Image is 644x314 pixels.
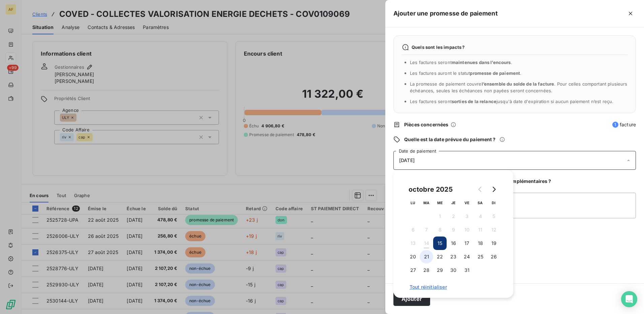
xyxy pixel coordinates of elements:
[460,210,474,223] button: 3
[420,237,433,250] button: 14
[474,237,487,250] button: 18
[487,196,501,210] th: dimanche
[452,60,511,65] span: maintenues dans l’encours
[406,263,420,277] button: 27
[410,60,512,65] span: Les factures seront .
[433,223,447,237] button: 8
[460,237,474,250] button: 17
[433,237,447,250] button: 15
[474,250,487,263] button: 25
[420,250,433,263] button: 21
[487,183,501,196] button: Go to next month
[404,121,449,128] span: Pièces concernées
[410,70,522,76] span: Les factures auront le statut .
[447,237,460,250] button: 16
[406,184,455,195] div: octobre 2025
[474,196,487,210] th: samedi
[460,250,474,263] button: 24
[393,193,636,218] textarea: [DATE]
[404,136,495,143] span: Quelle est la date prévue du paiement ?
[460,196,474,210] th: vendredi
[410,284,497,290] span: Tout réinitialiser
[420,196,433,210] th: mardi
[447,210,460,223] button: 2
[482,81,554,87] span: l’ensemble du solde de la facture
[410,99,613,104] span: Les factures seront jusqu'à date d'expiration si aucun paiement n’est reçu.
[447,263,460,277] button: 30
[433,263,447,277] button: 29
[447,196,460,210] th: jeudi
[470,70,520,76] span: promesse de paiement
[420,223,433,237] button: 7
[487,210,501,223] button: 5
[412,44,465,50] span: Quels sont les impacts ?
[612,121,636,128] span: facture
[393,292,430,306] button: Ajouter
[406,196,420,210] th: lundi
[433,250,447,263] button: 22
[474,210,487,223] button: 4
[406,237,420,250] button: 13
[474,183,487,196] button: Go to previous month
[460,223,474,237] button: 10
[487,250,501,263] button: 26
[621,291,637,307] div: Open Intercom Messenger
[393,9,498,18] h5: Ajouter une promesse de paiement
[452,99,496,104] span: sorties de la relance
[399,158,415,163] span: [DATE]
[460,263,474,277] button: 31
[447,223,460,237] button: 9
[447,250,460,263] button: 23
[433,210,447,223] button: 1
[433,196,447,210] th: mercredi
[487,223,501,237] button: 12
[410,81,627,93] span: La promesse de paiement couvre . Pour celles comportant plusieurs échéances, seules les échéances...
[420,263,433,277] button: 28
[406,223,420,237] button: 6
[474,223,487,237] button: 11
[406,250,420,263] button: 20
[612,122,618,128] span: 1
[487,237,501,250] button: 19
